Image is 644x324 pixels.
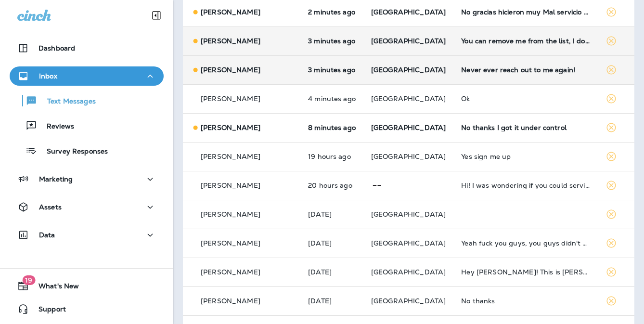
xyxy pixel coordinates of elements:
[371,210,446,219] span: [GEOGRAPHIC_DATA]
[10,225,164,245] button: Data
[10,169,164,189] button: Marketing
[39,72,57,80] p: Inbox
[371,8,446,16] span: [GEOGRAPHIC_DATA]
[201,239,260,247] p: [PERSON_NAME]
[371,37,446,45] span: [GEOGRAPHIC_DATA]
[371,65,446,74] span: [GEOGRAPHIC_DATA]
[201,95,260,103] p: [PERSON_NAME]
[10,39,164,58] button: Dashboard
[461,66,590,74] div: Never ever reach out to me again!
[461,239,590,247] div: Yeah fuck you guys, you guys didn't do shit for me ,,, I'm gonna expose the garbage you guys spew...
[461,181,590,189] div: Hi! I was wondering if you could service the inside of our house? We have found two roaches that ...
[371,239,446,247] span: [GEOGRAPHIC_DATA]
[201,66,260,74] p: [PERSON_NAME]
[38,97,96,106] p: Text Messages
[461,153,590,160] div: Yes sign me up
[308,8,356,16] p: Sep 22, 2025 09:10 AM
[371,123,446,132] span: [GEOGRAPHIC_DATA]
[10,197,164,217] button: Assets
[461,268,590,276] div: Hey Cameron! This is Jeremy Schaefer. Not interested in mosquito control but we are having a horr...
[10,91,164,111] button: Text Messages
[308,210,356,218] p: Sep 20, 2025 08:04 PM
[461,95,590,103] div: Ok
[308,66,356,74] p: Sep 22, 2025 09:08 AM
[29,305,66,317] span: Support
[39,231,55,239] p: Data
[371,94,446,103] span: [GEOGRAPHIC_DATA]
[308,268,356,276] p: Sep 19, 2025 04:28 PM
[10,276,164,296] button: 19What's New
[143,6,170,25] button: Collapse Sidebar
[201,297,260,305] p: [PERSON_NAME]
[201,124,260,131] p: [PERSON_NAME]
[37,147,108,156] p: Survey Responses
[10,116,164,136] button: Reviews
[461,297,590,305] div: No thanks
[371,268,446,276] span: [GEOGRAPHIC_DATA]
[308,239,356,247] p: Sep 19, 2025 10:16 PM
[39,175,73,183] p: Marketing
[308,181,356,189] p: Sep 21, 2025 01:08 PM
[201,181,260,189] p: [PERSON_NAME]
[461,37,590,45] div: You can remove me from the list, I dont have a house!
[37,122,74,131] p: Reviews
[201,210,260,218] p: [PERSON_NAME]
[308,153,356,160] p: Sep 21, 2025 01:56 PM
[201,8,260,16] p: [PERSON_NAME]
[10,141,164,161] button: Survey Responses
[22,275,35,285] span: 19
[201,37,260,45] p: [PERSON_NAME]
[461,8,590,16] div: No gracias hicieron muy Mal servicio nunca acabaron con los nidos de hormigas cuando vinieron nad...
[308,95,356,103] p: Sep 22, 2025 09:08 AM
[308,37,356,45] p: Sep 22, 2025 09:09 AM
[371,297,446,305] span: [GEOGRAPHIC_DATA]
[10,66,164,86] button: Inbox
[10,299,164,319] button: Support
[308,297,356,305] p: Sep 19, 2025 03:30 PM
[29,282,79,294] span: What's New
[39,203,62,211] p: Assets
[371,152,446,161] span: [GEOGRAPHIC_DATA]
[201,153,260,160] p: [PERSON_NAME]
[308,124,356,131] p: Sep 22, 2025 09:04 AM
[39,44,75,52] p: Dashboard
[201,268,260,276] p: [PERSON_NAME]
[461,124,590,131] div: No thanks I got it under control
